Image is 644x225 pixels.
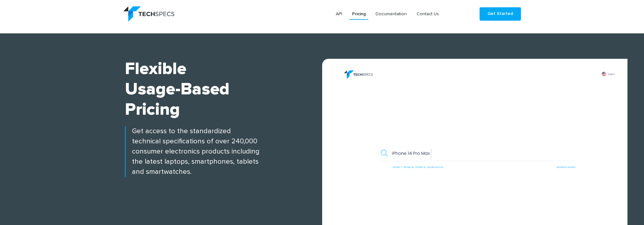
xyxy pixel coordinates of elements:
[333,8,345,20] a: API
[125,59,322,120] h1: Flexible Usage-based Pricing
[373,8,409,20] a: Documentation
[480,7,521,21] a: Get Started
[125,126,322,177] p: Get access to the standardized technical specifications of over 240,000 consumer electronics prod...
[123,6,174,22] img: logo
[414,8,441,20] a: Contact Us
[350,8,368,20] a: Pricing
